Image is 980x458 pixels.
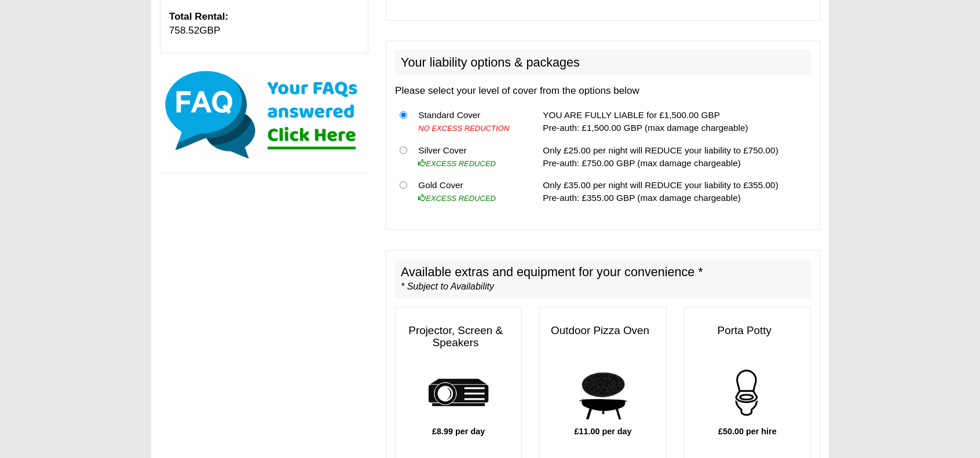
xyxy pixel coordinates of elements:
b: Total Rental: [169,11,228,22]
i: EXCESS REDUCED [418,194,496,203]
img: Click here for our most common FAQs [160,68,368,161]
b: £50.00 per hire [718,427,777,436]
b: £11.00 per day [574,427,631,436]
p: Please select your level of cover from the options below [395,84,811,98]
img: projector.png [427,362,490,426]
i: EXCESS REDUCED [418,159,496,168]
td: YOU ARE FULLY LIABLE for £1,500.00 GBP Pre-auth: £1,500.00 GBP (max damage chargeable) [538,104,811,140]
h3: Porta Potty [685,319,810,343]
img: pizza.png [572,362,635,426]
span: 758.52 [169,25,199,36]
i: NO EXCESS REDUCTION [418,124,509,133]
h2: Your liability options & packages [395,50,811,75]
i: * Subject to Availability [401,281,494,291]
b: £8.99 per day [432,427,485,436]
td: Only £25.00 per night will REDUCE your liability to £750.00) Pre-auth: £750.00 GBP (max damage ch... [538,139,811,174]
h2: Available extras and equipment for your convenience * [395,259,811,299]
td: Only £35.00 per night will REDUCE your liability to £355.00) Pre-auth: £355.00 GBP (max damage ch... [538,174,811,209]
h3: Projector, Screen & Speakers [396,319,521,355]
td: Gold Cover [414,174,525,209]
td: Silver Cover [414,139,525,174]
td: Standard Cover [414,104,525,140]
p: GBP [169,10,359,38]
img: potty.png [716,362,779,426]
h3: Outdoor Pizza Oven [540,319,665,343]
